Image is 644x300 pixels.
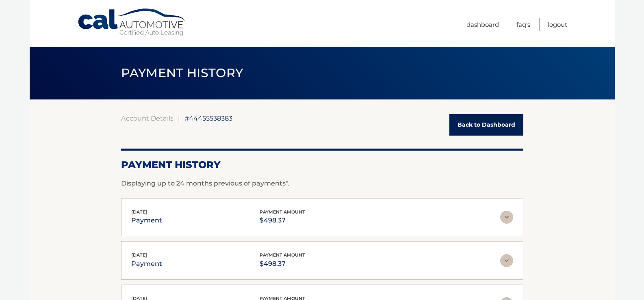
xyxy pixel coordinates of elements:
a: Account Details [121,114,173,122]
p: $498.37 [260,215,305,226]
span: [DATE] [131,209,147,215]
p: payment [131,215,162,226]
img: accordion-rest.svg [500,254,513,267]
p: Displaying up to 24 months previous of payments*. [121,179,523,188]
img: accordion-rest.svg [500,211,513,224]
span: payment amount [260,209,305,215]
span: #44455538383 [184,114,232,122]
a: Logout [548,18,567,31]
span: payment amount [260,252,305,258]
span: PAYMENT HISTORY [121,65,243,80]
a: Dashboard [466,18,499,31]
span: | [178,114,180,122]
p: payment [131,258,162,270]
p: $498.37 [260,258,305,270]
a: FAQ's [516,18,530,31]
a: Cal Automotive [77,8,187,37]
h2: Payment History [121,159,523,171]
span: [DATE] [131,252,147,258]
a: Back to Dashboard [449,114,523,136]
